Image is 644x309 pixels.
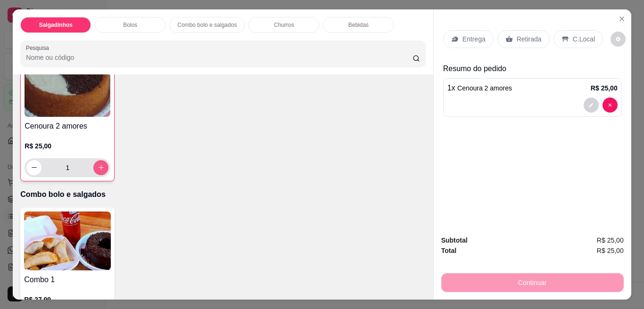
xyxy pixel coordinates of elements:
p: Bebidas [348,21,369,29]
p: C.Local [573,34,595,44]
img: product-image [24,211,111,270]
button: Close [614,11,629,26]
p: 1 x [447,82,512,94]
span: Cenoura 2 amores [457,84,512,92]
label: Pesquisa [26,44,52,52]
img: product-image [25,58,110,117]
span: R$ 25,00 [597,245,624,256]
strong: Subtotal [441,236,468,244]
p: Salgadinhos [39,21,73,29]
p: R$ 27,99 [24,295,111,304]
p: Resumo do pedido [443,63,622,74]
p: Combo bolo e salgados [177,21,237,29]
button: decrease-product-quantity [26,160,41,175]
p: Combo bolo e salgados [20,189,425,200]
button: increase-product-quantity [93,160,108,175]
button: decrease-product-quantity [611,32,626,47]
button: decrease-product-quantity [584,98,599,113]
p: Entrega [462,34,486,44]
strong: Total [441,247,456,254]
p: Bolos [123,21,137,29]
h4: Combo 1 [24,274,111,285]
p: R$ 25,00 [591,83,618,93]
p: Retirada [517,34,542,44]
button: decrease-product-quantity [603,98,618,113]
p: Churros [274,21,294,29]
span: R$ 25,00 [597,235,624,245]
h4: Cenoura 2 amores [25,121,110,132]
input: Pesquisa [26,53,413,62]
p: R$ 25,00 [25,141,110,151]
